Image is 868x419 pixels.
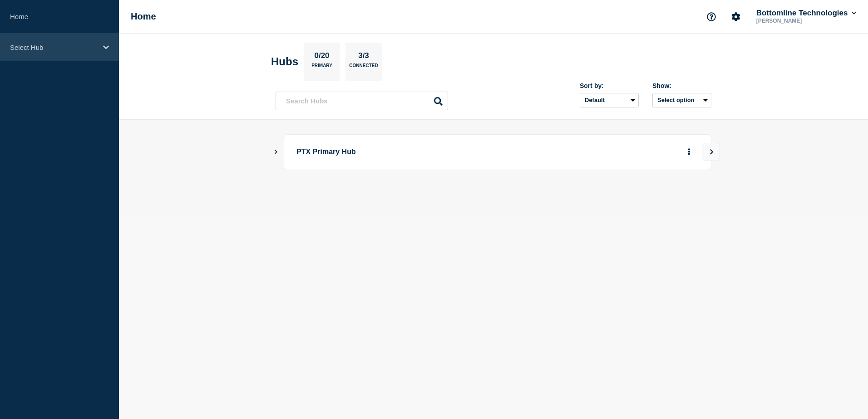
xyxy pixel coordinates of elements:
[349,63,378,73] p: Connected
[726,7,745,26] button: Account settings
[10,44,97,51] p: Select Hub
[311,51,333,63] p: 0/20
[755,9,858,18] button: Bottomline Technologies
[580,93,639,107] select: Sort by
[274,149,278,156] button: Show Connected Hubs
[580,82,639,89] div: Sort by:
[702,7,721,26] button: Support
[311,63,332,73] p: Primary
[271,55,298,68] h2: Hubs
[276,92,448,110] input: Search Hubs
[652,93,711,107] button: Select option
[296,144,547,161] p: PTX Primary Hub
[702,143,720,161] button: View
[755,18,849,24] p: [PERSON_NAME]
[683,144,695,161] button: More actions
[131,11,156,22] h1: Home
[355,51,373,63] p: 3/3
[652,82,711,89] div: Show:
